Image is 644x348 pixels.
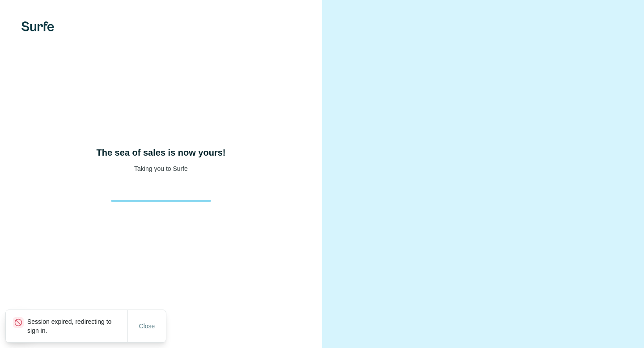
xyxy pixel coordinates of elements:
[97,146,226,159] h4: The sea of sales is now yours!
[27,317,127,335] p: Session expired, redirecting to sign in.
[21,21,54,31] img: Surfe's logo
[133,318,161,334] button: Close
[139,322,155,331] span: Close
[134,164,188,173] p: Taking you to Surfe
